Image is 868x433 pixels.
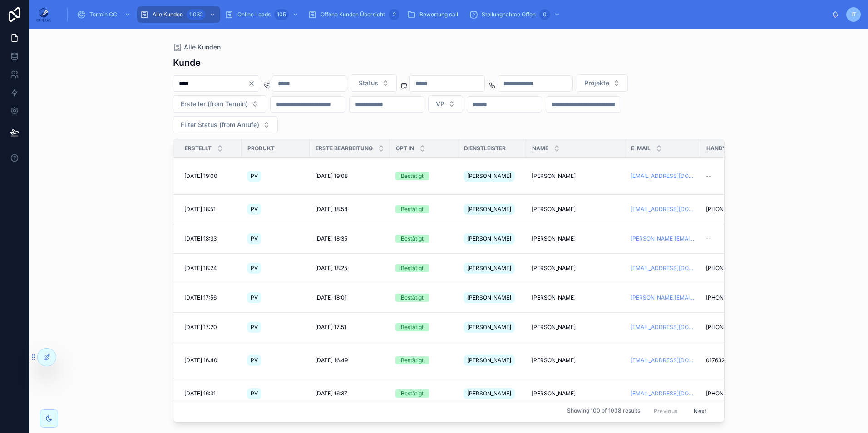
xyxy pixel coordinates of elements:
[247,290,304,305] a: PV
[315,357,348,364] span: [DATE] 16:49
[315,265,385,272] a: [DATE] 18:25
[464,353,521,368] a: [PERSON_NAME]
[251,172,258,180] span: PV
[395,294,453,302] a: Bestätigt
[251,390,258,397] span: PV
[631,206,695,213] a: [EMAIL_ADDRESS][DOMAIN_NAME]
[467,357,511,364] span: [PERSON_NAME]
[706,324,755,331] span: [PHONE_NUMBER]
[248,80,259,87] button: Clear
[631,265,695,272] a: [EMAIL_ADDRESS][DOMAIN_NAME]
[631,172,695,180] a: [EMAIL_ADDRESS][DOMAIN_NAME]
[584,79,609,88] span: Projekte
[321,11,385,18] span: Offene Kunden Übersicht
[706,145,726,152] span: Handy
[532,265,576,272] span: [PERSON_NAME]
[395,172,453,180] a: Bestätigt
[401,323,424,331] div: Bestätigt
[532,265,620,272] a: [PERSON_NAME]
[222,6,303,23] a: Online Leads105
[631,235,695,242] a: [PERSON_NAME][EMAIL_ADDRESS][PERSON_NAME][DOMAIN_NAME]
[315,324,385,331] a: [DATE] 17:51
[401,389,424,398] div: Bestätigt
[316,145,373,152] span: Erste Bearbeitung
[467,235,511,242] span: [PERSON_NAME]
[404,6,464,23] a: Bewertung call
[247,231,304,246] a: PV
[467,265,511,272] span: [PERSON_NAME]
[706,206,763,213] a: [PHONE_NUMBER]
[631,390,695,397] a: [EMAIL_ADDRESS][DOMAIN_NAME]
[184,294,236,301] a: [DATE] 17:56
[467,206,511,213] span: [PERSON_NAME]
[532,206,620,213] a: [PERSON_NAME]
[464,290,521,305] a: [PERSON_NAME]
[706,265,763,272] a: [PHONE_NUMBER]
[401,294,424,302] div: Bestätigt
[395,356,453,364] a: Bestätigt
[419,11,458,18] span: Bewertung call
[436,99,444,108] span: VP
[184,206,236,213] a: [DATE] 18:51
[274,9,289,20] div: 105
[247,169,304,183] a: PV
[706,294,755,301] span: [PHONE_NUMBER]
[153,11,183,18] span: Alle Kunden
[247,261,304,276] a: PV
[251,206,258,213] span: PV
[706,324,763,331] a: [PHONE_NUMBER]
[395,235,453,243] a: Bestätigt
[401,235,424,243] div: Bestätigt
[464,202,521,216] a: [PERSON_NAME]
[706,390,763,397] a: [PHONE_NUMBER]
[532,294,576,301] span: [PERSON_NAME]
[58,5,832,25] div: scrollable content
[395,264,453,272] a: Bestätigt
[706,235,763,242] a: --
[467,172,511,180] span: [PERSON_NAME]
[464,320,521,335] a: [PERSON_NAME]
[631,294,695,301] a: [PERSON_NAME][EMAIL_ADDRESS][DOMAIN_NAME]
[173,43,221,52] a: Alle Kunden
[532,145,548,152] span: Name
[251,235,258,242] span: PV
[401,356,424,364] div: Bestätigt
[532,206,576,213] span: [PERSON_NAME]
[466,6,565,23] a: Stellungnahme Offen0
[706,357,763,364] a: 017632407262
[464,261,521,276] a: [PERSON_NAME]
[532,390,620,397] a: [PERSON_NAME]
[532,357,620,364] a: [PERSON_NAME]
[247,145,275,152] span: Produkt
[532,172,620,180] a: [PERSON_NAME]
[567,408,640,415] span: Showing 100 of 1038 results
[631,324,695,331] a: [EMAIL_ADDRESS][DOMAIN_NAME]
[482,11,536,18] span: Stellungnahme Offen
[532,235,620,242] a: [PERSON_NAME]
[389,9,399,20] div: 2
[851,11,856,18] span: IT
[315,206,348,213] span: [DATE] 18:54
[181,99,248,108] span: Ersteller (from Termin)
[184,235,217,242] span: [DATE] 18:33
[184,390,216,397] span: [DATE] 16:31
[184,172,236,180] a: [DATE] 19:00
[532,324,620,331] a: [PERSON_NAME]
[395,389,453,398] a: Bestätigt
[532,235,576,242] span: [PERSON_NAME]
[184,390,236,397] a: [DATE] 16:31
[706,357,745,364] span: 017632407262
[237,11,271,18] span: Online Leads
[706,172,711,180] span: --
[464,145,506,152] span: Dienstleister
[315,294,385,301] a: [DATE] 18:01
[251,357,258,364] span: PV
[315,235,385,242] a: [DATE] 18:35
[577,74,628,92] button: Select Button
[89,11,117,18] span: Termin CC
[247,202,304,216] a: PV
